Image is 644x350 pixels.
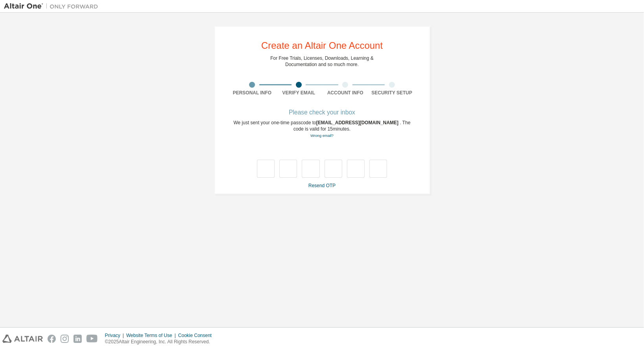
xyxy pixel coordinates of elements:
[4,2,102,10] img: Altair One
[105,332,126,339] div: Privacy
[275,90,322,96] div: Verify Email
[126,332,178,339] div: Website Terms of Use
[2,335,43,343] img: altair_logo.svg
[86,335,98,343] img: youtube.svg
[316,120,400,125] span: [EMAIL_ADDRESS][DOMAIN_NAME]
[270,55,374,68] div: For Free Trials, Licenses, Downloads, Learning & Documentation and so much more.
[61,335,69,343] img: instagram.svg
[105,339,217,345] p: © 2025 Altair Engineering, Inc. All Rights Reserved.
[178,332,216,339] div: Cookie Consent
[48,335,56,343] img: facebook.svg
[322,90,369,96] div: Account Info
[73,335,82,343] img: linkedin.svg
[308,183,336,188] a: Resend OTP
[310,133,334,138] a: Go back to the registration form
[229,120,415,139] div: We just sent your one-time passcode to . The code is valid for 15 minutes.
[229,90,276,96] div: Personal Info
[369,90,415,96] div: Security Setup
[229,110,415,115] div: Please check your inbox
[261,41,383,50] div: Create an Altair One Account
